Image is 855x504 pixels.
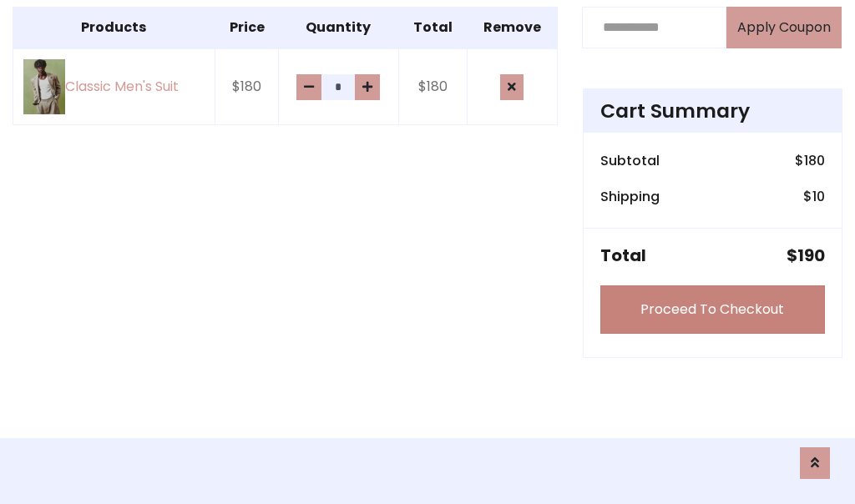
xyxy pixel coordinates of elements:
[215,48,279,125] td: $180
[398,7,467,48] th: Total
[215,7,279,48] th: Price
[600,189,660,204] h6: Shipping
[467,7,557,48] th: Remove
[812,187,825,206] span: 10
[398,48,467,125] td: $180
[600,153,660,169] h6: Subtotal
[23,59,205,115] a: Classic Men's Suit
[600,285,825,334] a: Proceed To Checkout
[795,153,825,169] h6: $
[797,244,825,267] span: 190
[13,7,215,48] th: Products
[600,245,646,265] h5: Total
[279,7,398,48] th: Quantity
[787,245,825,265] h5: $
[600,99,825,123] h4: Cart Summary
[726,7,842,48] button: Apply Coupon
[804,151,825,170] span: 180
[803,189,825,204] h6: $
